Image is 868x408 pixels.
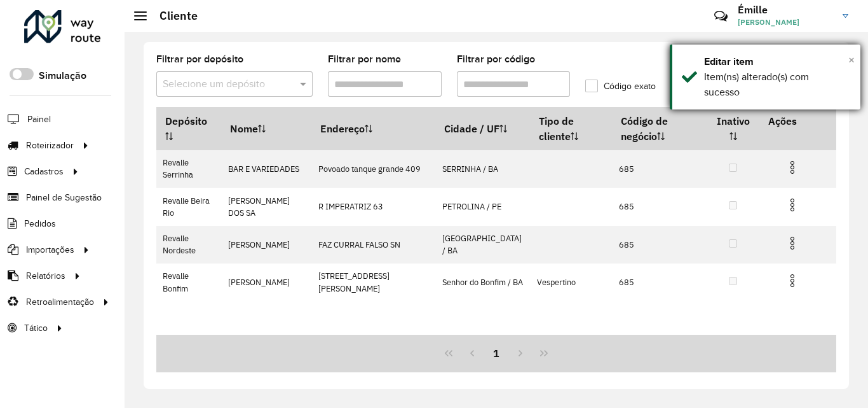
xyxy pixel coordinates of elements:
span: Importações [26,243,74,257]
span: Pedidos [24,217,56,230]
td: [GEOGRAPHIC_DATA] / BA [436,226,531,264]
h2: Cliente [147,9,198,23]
button: 1 [484,341,508,365]
td: SERRINHA / BA [436,150,531,188]
td: PETROLINA / PE [436,188,531,225]
td: 685 [612,188,707,225]
td: Revalle Nordeste [156,226,222,264]
td: [STREET_ADDRESS][PERSON_NAME] [311,264,435,301]
td: Revalle Beira Rio [156,188,222,225]
td: Revalle Bonfim [156,264,222,301]
td: 685 [612,264,707,301]
td: 685 [612,226,707,264]
span: Tático [24,321,48,335]
th: Código de negócio [612,108,707,150]
span: Relatórios [26,269,65,283]
th: Cidade / UF [436,108,531,150]
th: Inativo [707,108,759,150]
td: Povoado tanque grande 409 [311,150,435,188]
th: Depósito [156,108,222,150]
h3: Émille [738,4,833,16]
th: Endereço [311,108,435,150]
label: Filtrar por depósito [156,52,243,67]
span: Retroalimentação [26,295,94,309]
td: BAR E VARIEDADES [222,150,312,188]
label: Filtrar por nome [328,52,401,67]
span: Cadastros [24,165,64,178]
th: Ações [759,108,836,134]
a: Contato Rápido [707,3,735,30]
td: 685 [612,150,707,188]
div: Item(ns) alterado(s) com sucesso [704,69,851,100]
td: [PERSON_NAME] [222,264,312,301]
th: Nome [222,108,312,150]
td: Senhor do Bonfim / BA [436,264,531,301]
label: Código exato [585,80,656,93]
span: [PERSON_NAME] [738,17,833,28]
td: [PERSON_NAME] DOS SA [222,188,312,225]
td: Vespertino [530,264,612,301]
td: R IMPERATRIZ 63 [311,188,435,225]
div: Editar item [704,54,851,69]
span: Painel [27,113,51,126]
th: Tipo de cliente [530,108,612,150]
label: Simulação [39,68,86,83]
span: × [848,53,855,67]
button: Close [848,50,855,69]
span: Roteirizador [26,139,74,152]
td: Revalle Serrinha [156,150,222,188]
td: FAZ CURRAL FALSO SN [311,226,435,264]
label: Filtrar por código [457,52,535,67]
td: [PERSON_NAME] [222,226,312,264]
span: Painel de Sugestão [26,191,102,204]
